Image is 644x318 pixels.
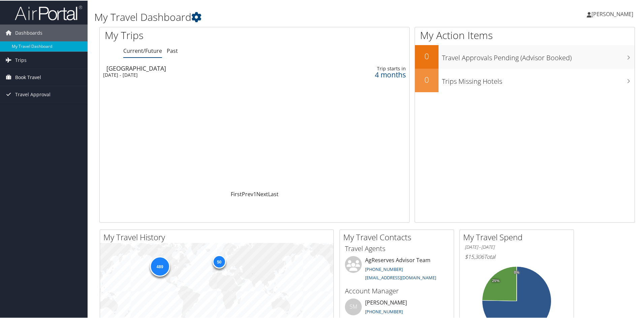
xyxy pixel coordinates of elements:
div: SM [345,298,362,315]
tspan: 25% [492,278,500,282]
h1: My Trips [105,28,275,42]
h2: My Travel Spend [463,231,574,242]
h2: 0 [415,73,439,85]
h3: Trips Missing Hotels [442,73,635,85]
h6: Total [465,252,569,260]
a: Last [268,190,279,197]
a: [PERSON_NAME] [587,3,640,24]
div: 50 [212,254,226,268]
h3: Account Manager [345,286,449,295]
span: Travel Approval [15,85,51,102]
a: [EMAIL_ADDRESS][DOMAIN_NAME] [365,274,436,280]
h2: My Travel Contacts [343,231,454,242]
tspan: 0% [514,270,519,274]
a: Past [167,46,178,54]
h6: [DATE] - [DATE] [465,243,569,250]
h3: Travel Agents [345,243,449,253]
a: [PHONE_NUMBER] [365,266,403,272]
a: 0Trips Missing Hotels [415,68,635,92]
img: airportal-logo.png [15,4,82,20]
li: AgReserves Advisor Team [342,255,452,283]
a: First [231,190,242,197]
h3: Travel Approvals Pending (Advisor Booked) [442,49,635,62]
div: 4 months [328,71,406,77]
span: $15,306 [465,252,484,260]
h1: My Action Items [415,28,635,42]
div: [GEOGRAPHIC_DATA] [106,65,291,71]
a: Current/Future [123,46,162,54]
div: 489 [150,255,170,276]
a: Prev [242,190,253,197]
a: [PHONE_NUMBER] [365,308,403,314]
span: Trips [15,51,27,68]
a: 1 [253,190,256,197]
div: [DATE] - [DATE] [103,71,287,77]
a: 0Travel Approvals Pending (Advisor Booked) [415,44,635,68]
h2: My Travel History [103,231,333,242]
a: Next [256,190,268,197]
h2: 0 [415,50,439,61]
span: Dashboards [15,24,42,41]
div: Trip starts in [328,65,406,71]
h1: My Travel Dashboard [94,9,458,24]
span: [PERSON_NAME] [591,10,633,17]
span: Book Travel [15,68,41,85]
